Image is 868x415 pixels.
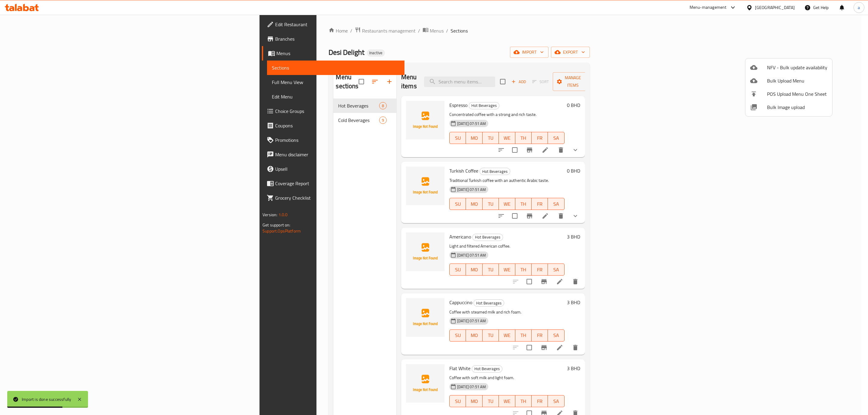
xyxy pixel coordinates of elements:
[767,77,827,84] span: Bulk Upload Menu
[22,396,71,403] div: Import is done successfully
[767,104,827,111] span: Bulk Image upload
[767,90,827,98] span: POS Upload Menu One Sheet
[745,74,832,87] li: Upload bulk menu
[745,61,832,74] li: NFV - Bulk update availability
[745,87,832,101] li: POS Upload Menu One Sheet
[767,64,827,71] span: NFV - Bulk update availability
